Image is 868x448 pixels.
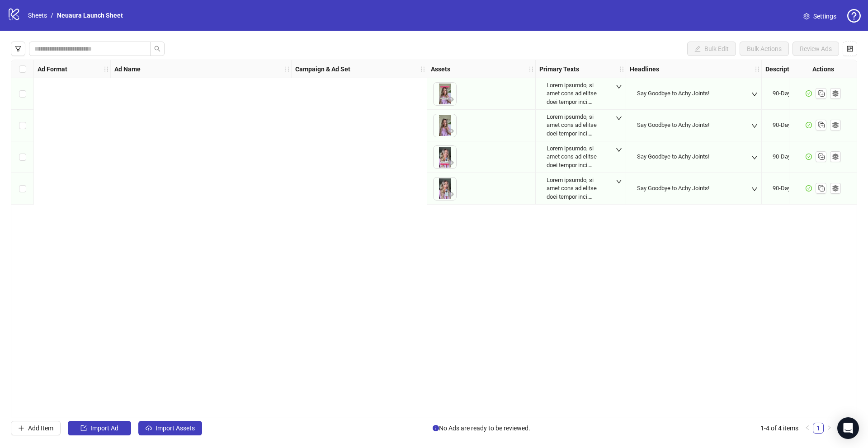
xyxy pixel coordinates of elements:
[68,421,131,435] button: Import Ad
[425,60,427,78] div: Resize Campaign & Ad Set column
[55,10,125,20] a: Neuaura Launch Sheet
[445,158,456,168] button: Preview
[773,89,852,98] div: 90-Day Money-Back Guarantee
[806,154,812,160] span: check-circle
[740,42,789,56] button: Bulk Actions
[51,10,53,20] li: /
[80,425,87,431] span: import
[433,425,439,431] span: info-circle
[420,66,426,72] span: holder
[138,421,202,435] button: Import Assets
[433,423,530,433] span: No Ads are ready to be reviewed.
[832,90,839,97] svg: ad template
[765,64,802,74] strong: Descriptions
[773,184,852,192] div: 90-Day Money-Back Guarantee
[11,78,34,110] div: Select row 1
[760,423,798,434] li: 1-4 of 4 items
[533,60,535,78] div: Resize Assets column
[547,81,604,106] div: Lorem ipsumdo, si amet cons ad elitse doei tempor inci. Ut labor etdolore. Ma aliq enimad. Mi ven...
[109,66,116,72] span: holder
[448,96,454,103] span: eye
[837,417,859,439] div: Open Intercom Messenger
[103,66,109,72] span: holder
[539,64,579,74] strong: Primary Texts
[434,83,456,105] img: Asset 1
[28,425,53,432] span: Add Item
[813,423,823,433] a: 1
[816,89,826,98] svg: Duplicate
[832,154,839,160] svg: ad template
[15,46,21,52] span: filter
[445,94,456,105] button: Preview
[824,423,835,434] button: right
[616,178,622,185] span: down
[547,176,604,201] div: Lorem ipsumdo, si amet cons ad elitse doei tempor inci. Ut labor etdolore. Ma aliq enimad. Mi ven...
[431,64,450,74] strong: Assets
[760,66,767,72] span: holder
[154,46,160,52] span: search
[146,425,152,431] span: cloud-upload
[90,425,118,432] span: Import Ad
[802,423,813,434] li: Previous Page
[816,120,826,129] svg: Duplicate
[637,153,709,161] div: Say Goodbye to Achy Joints!
[847,46,853,52] span: control
[793,42,839,56] button: Review Ads
[534,66,541,72] span: holder
[434,114,456,137] img: Asset 1
[803,13,810,19] span: setting
[434,177,456,200] img: Asset 1
[11,60,34,78] div: Select all rows
[108,60,110,78] div: Resize Ad Format column
[751,91,758,98] span: down
[290,66,297,72] span: holder
[751,154,758,161] span: down
[843,42,857,56] button: Configure table settings
[448,191,454,197] span: eye
[832,122,839,128] svg: ad template
[445,189,456,200] button: Preview
[637,184,709,192] div: Say Goodbye to Achy Joints!
[289,60,291,78] div: Resize Ad Name column
[754,66,760,72] span: holder
[759,60,761,78] div: Resize Headlines column
[806,90,812,97] span: check-circle
[528,66,534,72] span: holder
[11,110,34,141] div: Select row 2
[114,64,141,74] strong: Ad Name
[448,128,454,134] span: eye
[448,159,454,166] span: eye
[547,113,604,138] div: Lorem ipsumdo, si amet cons ad elitse doei tempor inci. Ut labor etdolore. Ma aliq enimad. Mi ven...
[625,66,631,72] span: holder
[618,66,625,72] span: holder
[806,185,812,191] span: check-circle
[813,11,836,21] span: Settings
[826,425,832,430] span: right
[11,421,61,435] button: Add Item
[295,64,350,74] strong: Campaign & Ad Set
[751,123,758,129] span: down
[806,122,812,128] span: check-circle
[616,84,622,90] span: down
[796,9,844,23] a: Settings
[832,185,839,191] svg: ad template
[434,146,456,168] img: Asset 1
[284,66,290,72] span: holder
[26,10,49,20] a: Sheets
[824,423,835,434] li: Next Page
[623,60,626,78] div: Resize Primary Texts column
[18,425,24,431] span: plus
[802,423,813,434] button: left
[445,126,456,137] button: Preview
[630,64,659,74] strong: Headlines
[816,152,826,161] svg: Duplicate
[805,425,810,430] span: left
[426,66,432,72] span: holder
[616,147,622,153] span: down
[547,145,604,169] div: Lorem ipsumdo, si amet cons ad elitse doei tempor inci. Ut labor etdolore. Ma aliq enimad. Mi ven...
[156,425,195,432] span: Import Assets
[687,42,736,56] button: Bulk Edit
[847,9,861,23] span: question-circle
[816,183,826,192] svg: Duplicate
[773,121,852,129] div: 90-Day Money-Back Guarantee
